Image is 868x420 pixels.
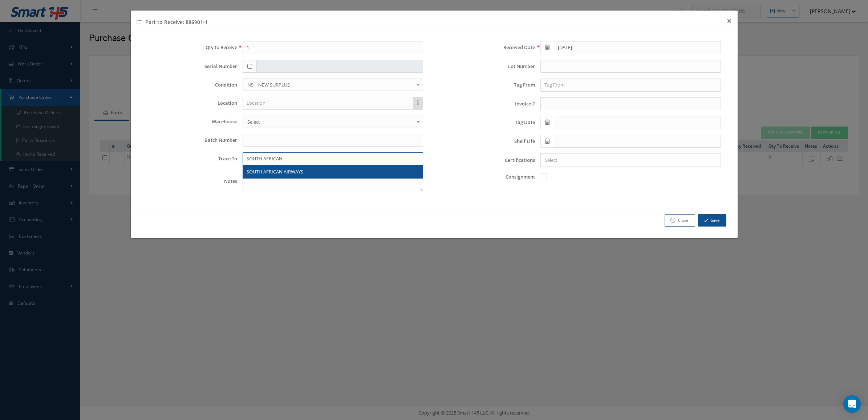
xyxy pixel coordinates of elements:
label: Condition [142,82,237,88]
label: Tag Date [439,120,535,125]
span: × [727,15,732,27]
label: Trace To [142,156,237,161]
span: SOUTH AFRICAN AIRWAYS [247,168,303,175]
label: Invoice # [439,101,535,107]
label: Warehouse [142,119,237,124]
h4: Part to Receive: 886901-1 [137,18,208,26]
label: Notes [142,179,237,184]
input: Tag From [540,79,721,92]
div: Open Intercom Messenger [843,395,861,413]
label: Batch Number [142,137,237,143]
input: Search for option [542,156,717,164]
label: Shelf Life [439,139,535,144]
input: Trace To [243,152,423,165]
label: Location [142,100,237,106]
label: Consignment [439,174,535,180]
label: Received Date [439,45,535,50]
a: Close [665,214,695,227]
label: Qty to Receive [142,45,237,50]
label: Serial Number [142,64,237,69]
label: Certifications [439,157,535,163]
input: Location [243,97,413,110]
label: Tag From [439,82,535,88]
label: Lot Number [439,64,535,69]
span: NS | NEW SURPLUS [247,80,414,89]
span: Select [247,117,414,126]
button: Save [698,214,726,227]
